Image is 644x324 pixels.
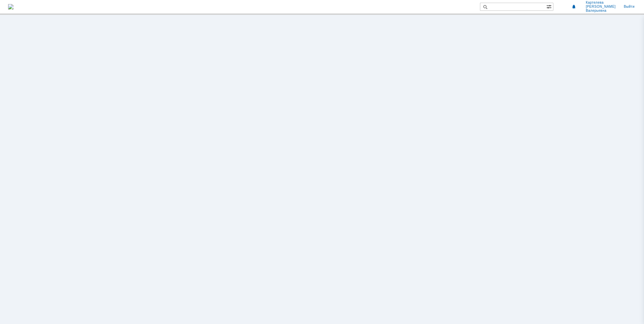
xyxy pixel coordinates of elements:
a: Перейти на домашнюю страницу [8,4,13,9]
img: logo [8,4,13,9]
span: Картелева [586,1,616,5]
span: [PERSON_NAME] [586,5,616,9]
span: Валерьевна [586,9,616,13]
span: Расширенный поиск [546,3,553,9]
